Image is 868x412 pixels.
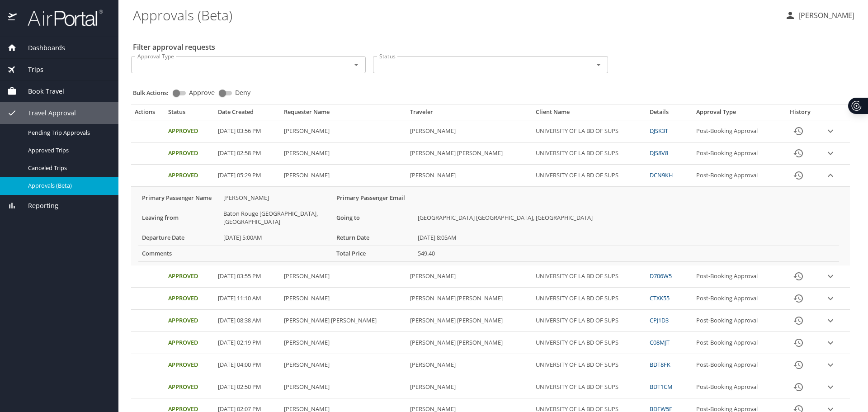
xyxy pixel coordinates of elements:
button: History [788,332,809,354]
td: [DATE] 08:38 AM [214,310,280,332]
td: UNIVERSITY OF LA BD OF SUPS [532,142,646,165]
td: Post-Booking Approval [693,265,781,288]
th: Requester Name [280,108,406,120]
span: Approve [189,90,215,96]
button: expand row [824,380,837,394]
button: History [788,165,809,186]
td: Approved [165,265,214,288]
th: History [780,108,820,120]
td: [PERSON_NAME] [PERSON_NAME] [406,332,533,354]
td: [PERSON_NAME] [PERSON_NAME] [406,288,533,310]
td: UNIVERSITY OF LA BD OF SUPS [532,354,646,376]
td: UNIVERSITY OF LA BD OF SUPS [532,332,646,354]
td: Post-Booking Approval [693,165,781,187]
button: expand row [824,147,837,160]
table: More info for approvals [138,190,839,262]
button: expand row [824,314,837,327]
a: D706W5 [650,272,672,280]
h2: Filter approval requests [133,40,215,54]
button: expand row [824,336,837,350]
td: UNIVERSITY OF LA BD OF SUPS [532,376,646,398]
td: Approved [165,354,214,376]
td: [DATE] 11:10 AM [214,288,280,310]
td: [DATE] 02:50 PM [214,376,280,398]
button: expand row [824,292,837,305]
td: [PERSON_NAME] [PERSON_NAME] [406,142,533,165]
button: expand row [824,358,837,372]
td: Post-Booking Approval [693,120,781,142]
th: Total Price [333,246,414,261]
td: [DATE] 04:00 PM [214,354,280,376]
td: [PERSON_NAME] [280,376,406,398]
td: [DATE] 03:55 PM [214,265,280,288]
span: Dashboards [17,43,65,53]
td: [GEOGRAPHIC_DATA] [GEOGRAPHIC_DATA], [GEOGRAPHIC_DATA] [414,206,839,230]
td: [DATE] 05:29 PM [214,165,280,187]
button: Open [592,58,605,71]
a: CTXK55 [650,294,670,302]
td: UNIVERSITY OF LA BD OF SUPS [532,310,646,332]
td: [PERSON_NAME] [280,120,406,142]
td: Approved [165,376,214,398]
th: Status [165,108,214,120]
th: Comments [138,246,220,261]
td: [PERSON_NAME] [406,354,533,376]
td: [PERSON_NAME] [280,265,406,288]
td: [PERSON_NAME] [PERSON_NAME] [280,310,406,332]
td: Post-Booking Approval [693,288,781,310]
button: History [788,288,809,309]
a: BDT8FK [650,360,670,369]
td: [PERSON_NAME] [220,190,333,206]
td: [PERSON_NAME] [406,265,533,288]
td: [PERSON_NAME] [406,120,533,142]
th: Return Date [333,230,414,246]
span: Approved Trips [28,146,108,155]
button: History [788,376,809,398]
a: C08MJT [650,338,670,346]
button: expand row [824,169,837,182]
a: BDT1CM [650,383,673,391]
h1: Approvals (Beta) [133,1,778,29]
button: History [788,120,809,142]
td: UNIVERSITY OF LA BD OF SUPS [532,165,646,187]
td: [PERSON_NAME] [280,288,406,310]
button: expand row [824,124,837,138]
td: Post-Booking Approval [693,142,781,165]
td: [PERSON_NAME] [PERSON_NAME] [406,310,533,332]
td: Approved [165,142,214,165]
td: Post-Booking Approval [693,332,781,354]
th: Actions [131,108,165,120]
th: Primary Passenger Name [138,190,220,206]
span: Pending Trip Approvals [28,128,108,137]
th: Primary Passenger Email [333,190,414,206]
td: Baton Rouge [GEOGRAPHIC_DATA], [GEOGRAPHIC_DATA] [220,206,333,230]
p: [PERSON_NAME] [796,10,854,21]
td: Post-Booking Approval [693,310,781,332]
td: Approved [165,332,214,354]
span: Trips [17,65,43,75]
th: Leaving from [138,206,220,230]
td: UNIVERSITY OF LA BD OF SUPS [532,288,646,310]
img: airportal-logo.png [18,9,103,27]
span: Approvals (Beta) [28,181,108,190]
button: History [788,265,809,287]
img: icon-airportal.png [8,9,18,27]
td: [PERSON_NAME] [280,142,406,165]
td: UNIVERSITY OF LA BD OF SUPS [532,265,646,288]
td: UNIVERSITY OF LA BD OF SUPS [532,120,646,142]
td: [DATE] 8:05AM [414,230,839,246]
td: [PERSON_NAME] [406,376,533,398]
th: Date Created [214,108,280,120]
td: 549.40 [414,246,839,261]
td: [PERSON_NAME] [406,165,533,187]
th: Going to [333,206,414,230]
button: [PERSON_NAME] [781,7,858,24]
th: Traveler [406,108,533,120]
span: Travel Approval [17,108,76,118]
span: Deny [235,90,250,96]
td: [PERSON_NAME] [280,354,406,376]
span: Canceled Trips [28,164,108,172]
a: CPJ1D3 [650,316,669,324]
td: [DATE] 02:58 PM [214,142,280,165]
span: Book Travel [17,86,64,96]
